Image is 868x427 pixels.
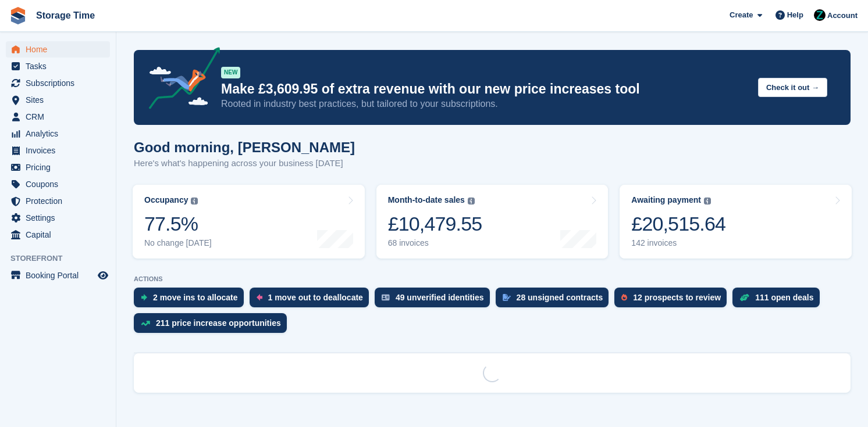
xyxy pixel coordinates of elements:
[388,238,482,248] div: 68 invoices
[144,195,188,205] div: Occupancy
[6,41,110,58] a: menu
[6,267,110,284] a: menu
[153,293,238,302] div: 2 move ins to allocate
[631,238,725,248] div: 142 invoices
[376,185,609,259] a: Month-to-date sales £10,479.55 68 invoices
[26,176,95,192] span: Coupons
[388,195,465,205] div: Month-to-date sales
[134,139,355,155] h1: Good morning, [PERSON_NAME]
[631,212,725,236] div: £20,515.64
[621,294,627,301] img: prospect-51fa495bee0391a8d652442698ab0144808aea92771e9ea1ae160a38d050c398.svg
[26,92,95,108] span: Sites
[133,185,365,259] a: Occupancy 77.5% No change [DATE]
[10,253,116,264] span: Storefront
[221,67,240,78] div: NEW
[221,81,749,98] p: Make £3,609.95 of extra revenue with our new price increases tool
[156,318,281,328] div: 211 price increase opportunities
[6,227,110,243] a: menu
[827,10,858,21] span: Account
[6,142,110,159] a: menu
[257,294,262,301] img: move_outs_to_deallocate_icon-f764333ba52eb49d3ac5e1228854f67142a1ed5810a6f6cc68b1a99e826820c5.svg
[26,58,95,74] span: Tasks
[134,288,250,313] a: 2 move ins to allocate
[382,294,390,301] img: verify_identity-adf6edd0f0f0b5bbfe63781bf79b02c33cf7c696d77639b501bdc392416b5a36.svg
[26,75,95,91] span: Subscriptions
[6,125,110,142] a: menu
[517,293,603,302] div: 28 unsigned contracts
[221,98,749,110] p: Rooted in industry best practices, but tailored to your subscriptions.
[9,7,27,24] img: stora-icon-8386f47178a22dfd0bd8f6a31ec36ba5ce8667c1dd55bd0f319d3a0aa187defe.svg
[758,78,827,97] button: Check it out →
[732,288,825,313] a: 111 open deals
[134,275,851,283] p: ACTIONS
[496,288,615,313] a: 28 unsigned contracts
[26,193,95,209] span: Protection
[268,293,363,302] div: 1 move out to deallocate
[631,195,701,205] div: Awaiting payment
[144,238,212,248] div: No change [DATE]
[503,294,511,301] img: contract_signature_icon-13c848040528278c33f63329250d36e43548de30e8caae1d1a13099fd9432cc5.svg
[134,313,293,339] a: 211 price increase opportunities
[26,210,95,226] span: Settings
[141,294,147,301] img: move_ins_to_allocate_icon-fdf77a2bb77ea45bf5b3d319d69a93e2d87916cf1d5bf7949dd705db3b84f3ca.svg
[6,159,110,175] a: menu
[620,185,852,259] a: Awaiting payment £20,515.64 142 invoices
[6,58,110,74] a: menu
[6,176,110,192] a: menu
[468,198,475,204] img: icon-info-grey-7440780725fd019a000dd9b08b2336e03edf1995a4989e88bcd33f0948082b44.svg
[787,9,803,21] span: Help
[26,109,95,125] span: CRM
[730,9,753,21] span: Create
[704,198,711,204] img: icon-info-grey-7440780725fd019a000dd9b08b2336e03edf1995a4989e88bcd33f0948082b44.svg
[739,293,749,302] img: deal-1b604bf984904fb50ccaf53a9ad4b4a5d6e5aea283cecdc64d6e3604feb123c2.svg
[814,9,826,21] img: Zain Sarwar
[633,293,721,302] div: 12 prospects to review
[191,198,198,204] img: icon-info-grey-7440780725fd019a000dd9b08b2336e03edf1995a4989e88bcd33f0948082b44.svg
[26,159,95,175] span: Pricing
[755,293,813,302] div: 111 open deals
[96,268,110,282] a: Preview store
[134,157,355,170] p: Here's what's happening across your business [DATE]
[26,41,95,58] span: Home
[139,47,220,113] img: price-adjustments-announcement-icon-8257ccfd72463d97f412b2fc003d46551f7dbcb40ab6d574587a9cd5c0d94...
[375,288,496,313] a: 49 unverified identities
[26,125,95,142] span: Analytics
[26,142,95,159] span: Invoices
[396,293,484,302] div: 49 unverified identities
[31,6,99,25] a: Storage Time
[144,212,212,236] div: 77.5%
[6,210,110,226] a: menu
[388,212,482,236] div: £10,479.55
[6,92,110,108] a: menu
[26,227,95,243] span: Capital
[26,267,95,284] span: Booking Portal
[141,321,150,326] img: price_increase_opportunities-93ffe204e8149a01c8c9dc8f82e8f89637d9d84a8eef4429ea346261dce0b2c0.svg
[6,193,110,209] a: menu
[6,75,110,91] a: menu
[250,288,375,313] a: 1 move out to deallocate
[614,288,732,313] a: 12 prospects to review
[6,109,110,125] a: menu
